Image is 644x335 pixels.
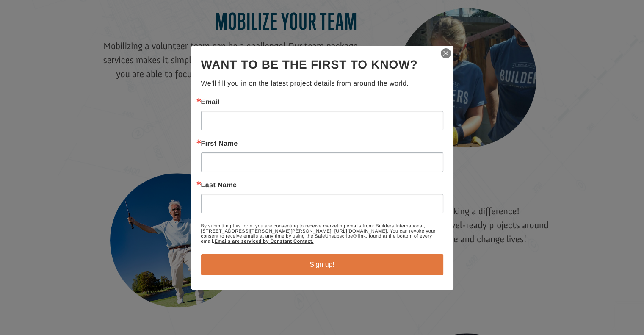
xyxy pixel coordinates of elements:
[201,182,443,189] label: Last Name
[201,224,443,244] p: By submitting this form, you are consenting to receive marketing emails from: Builders Internatio...
[15,26,116,32] div: to
[15,34,21,40] img: US.png
[201,141,443,147] label: First Name
[15,8,116,25] div: [PERSON_NAME] donated $100
[201,99,443,106] label: Email
[201,56,443,74] h2: Want to be the first to know?
[120,17,158,32] button: Donate
[201,254,443,275] button: Sign up!
[15,18,22,25] img: emoji grinningFace
[201,79,443,89] p: We'll fill you in on the latest project details from around the world.
[20,26,159,32] strong: [GEOGRAPHIC_DATA]: Restoration [DEMOGRAPHIC_DATA]
[23,34,114,40] span: [PERSON_NAME] , [GEOGRAPHIC_DATA]
[214,239,313,244] a: Emails are serviced by Constant Contact.
[440,47,452,59] img: ctct-close-x.svg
